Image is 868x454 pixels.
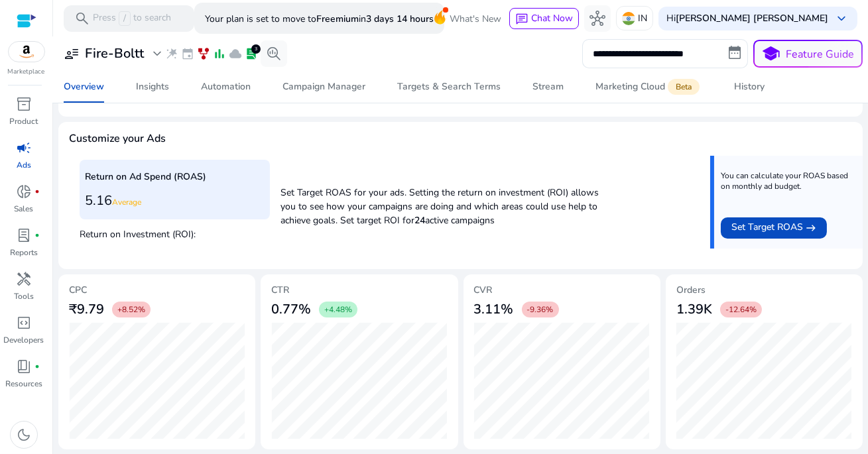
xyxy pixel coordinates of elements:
[69,133,166,145] h4: Customize your Ads
[474,285,650,296] h5: CVR
[589,11,605,27] span: hub
[324,304,352,315] span: +4.48%
[676,12,828,25] b: [PERSON_NAME] [PERSON_NAME]
[676,285,852,296] h5: Orders
[93,11,171,26] p: Press to search
[10,115,38,127] p: Product
[16,140,32,156] span: campaign
[282,82,365,91] div: Campaign Manager
[834,11,849,27] span: keyboard_arrow_down
[261,40,287,67] button: search_insights
[450,7,501,30] span: What's New
[721,170,853,192] p: You can calculate your ROAS based on monthly ad budget.
[271,302,311,317] h3: 0.77%
[16,271,32,287] span: handyman
[80,224,270,241] p: Return on Investment (ROI):
[14,290,34,302] p: Tools
[515,13,528,26] span: chat
[16,184,32,199] span: donut_small
[734,82,765,91] div: History
[595,82,702,92] div: Marketing Cloud
[474,302,514,317] h3: 3.11%
[17,159,31,171] p: Ads
[666,14,828,23] p: Hi
[85,46,144,62] h3: Fire-Boltt
[229,47,242,60] span: cloud
[149,46,165,62] span: expand_more
[721,217,827,239] button: Set Target ROAS
[85,170,265,184] p: Return on Ad Spend (ROAS)
[4,334,44,346] p: Developers
[9,42,44,62] img: amazon.svg
[85,193,265,209] h3: 5.16
[668,79,700,95] span: Beta
[527,304,554,315] span: -9.36%
[197,47,210,60] span: family_history
[532,82,564,91] div: Stream
[213,47,226,60] span: bar_chart
[676,302,712,317] h3: 1.39K
[74,11,90,27] span: search
[5,378,42,390] p: Resources
[725,304,757,315] span: -12.64%
[414,214,425,227] b: 24
[806,220,816,236] mat-icon: east
[16,315,32,331] span: code_blocks
[8,67,45,77] p: Marketplace
[205,7,434,30] p: Your plan is set to move to in
[397,82,501,91] div: Targets & Search Terms
[762,44,781,64] span: school
[16,359,32,374] span: book_4
[509,8,579,29] button: chatChat Now
[64,82,104,91] div: Overview
[251,44,261,54] div: 3
[10,247,38,258] p: Reports
[15,203,34,215] p: Sales
[16,96,32,112] span: inventory_2
[64,46,80,62] span: user_attributes
[266,46,282,62] span: search_insights
[366,13,434,25] b: 3 days 14 hours
[165,47,178,60] span: wand_stars
[34,189,40,194] span: fiber_manual_record
[638,7,647,30] p: IN
[34,233,40,238] span: fiber_manual_record
[271,285,447,296] h5: CTR
[731,220,803,236] span: Set Target ROAS
[622,12,635,25] img: in.svg
[119,11,131,26] span: /
[112,197,141,207] span: Average
[531,12,573,25] span: Chat Now
[316,13,359,25] b: Freemium
[69,285,245,296] h5: CPC
[201,82,251,91] div: Automation
[117,304,145,315] span: +8.52%
[16,427,32,443] span: dark_mode
[786,46,855,62] p: Feature Guide
[34,364,40,369] span: fiber_manual_record
[181,47,194,60] span: event
[584,5,611,32] button: hub
[753,40,863,68] button: schoolFeature Guide
[280,179,616,227] p: Set Target ROAS for your ads. Setting the return on investment (ROI) allows you to see how your c...
[16,227,32,243] span: lab_profile
[245,47,258,60] span: lab_profile
[136,82,169,91] div: Insights
[69,302,104,317] h3: ₹9.79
